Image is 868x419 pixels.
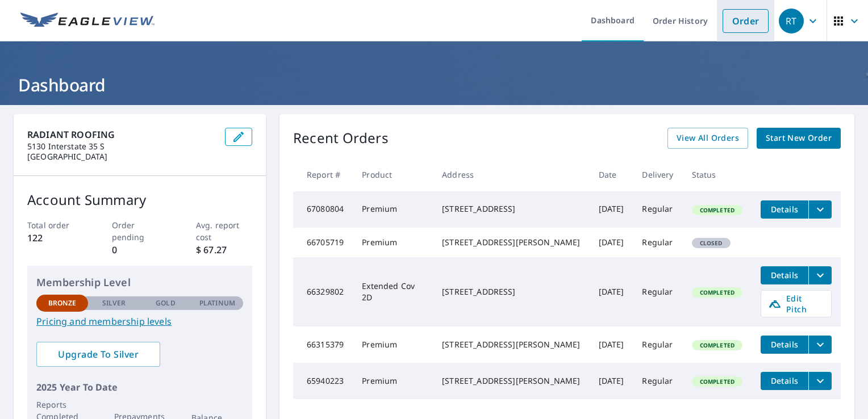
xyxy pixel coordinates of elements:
td: Premium [353,191,433,228]
span: Details [767,375,802,386]
p: Account Summary [27,190,252,210]
p: Recent Orders [293,128,389,149]
th: Product [353,158,433,191]
span: Completed [693,288,741,296]
p: Silver [102,298,126,308]
div: [STREET_ADDRESS][PERSON_NAME] [442,237,580,248]
p: Gold [156,298,175,308]
p: [GEOGRAPHIC_DATA] [27,152,216,162]
span: View All Orders [677,131,739,145]
button: detailsBtn-65940223 [761,372,808,390]
td: [DATE] [590,257,633,326]
td: Regular [633,326,682,363]
p: Avg. report cost [196,219,252,243]
div: [STREET_ADDRESS] [442,203,580,215]
span: Edit Pitch [768,293,824,315]
span: Details [767,204,802,215]
td: 66705719 [293,228,353,257]
td: Premium [353,326,433,363]
button: filesDropdownBtn-67080804 [808,200,832,219]
button: detailsBtn-67080804 [761,200,808,219]
p: Platinum [199,298,235,308]
td: 66329802 [293,257,353,326]
button: filesDropdownBtn-65940223 [808,372,832,390]
span: Completed [693,341,741,349]
td: Premium [353,363,433,399]
p: 0 [112,243,168,257]
p: Bronze [48,298,77,308]
a: Order [723,9,769,33]
p: RADIANT ROOFING [27,128,216,141]
th: Delivery [633,158,682,191]
td: Regular [633,191,682,228]
th: Date [590,158,633,191]
span: Start New Order [766,131,832,145]
td: 65940223 [293,363,353,399]
td: [DATE] [590,363,633,399]
a: Upgrade To Silver [36,342,160,367]
td: Regular [633,228,682,257]
a: Start New Order [757,128,841,149]
a: Pricing and membership levels [36,315,243,328]
img: EV Logo [20,12,155,30]
div: [STREET_ADDRESS] [442,286,580,298]
span: Completed [693,206,741,214]
span: Details [767,270,802,280]
p: Membership Level [36,275,243,290]
span: Closed [693,239,729,247]
td: Regular [633,257,682,326]
th: Address [433,158,589,191]
button: detailsBtn-66329802 [761,266,808,284]
td: Regular [633,363,682,399]
td: Extended Cov 2D [353,257,433,326]
div: RT [779,9,804,33]
td: [DATE] [590,191,633,228]
span: Details [767,339,802,350]
button: detailsBtn-66315379 [761,336,808,354]
p: 2025 Year To Date [36,380,243,394]
td: [DATE] [590,326,633,363]
a: Edit Pitch [761,290,832,317]
span: Upgrade To Silver [45,348,151,361]
p: 5130 Interstate 35 S [27,141,216,152]
p: 122 [27,231,84,245]
div: [STREET_ADDRESS][PERSON_NAME] [442,339,580,350]
td: [DATE] [590,228,633,257]
button: filesDropdownBtn-66329802 [808,266,832,284]
p: Order pending [112,219,168,243]
p: $ 67.27 [196,243,252,257]
a: View All Orders [667,128,748,149]
th: Status [683,158,752,191]
td: 67080804 [293,191,353,228]
span: Completed [693,378,741,386]
h1: Dashboard [14,73,854,97]
div: [STREET_ADDRESS][PERSON_NAME] [442,375,580,387]
th: Report # [293,158,353,191]
p: Total order [27,219,84,231]
td: Premium [353,228,433,257]
td: 66315379 [293,326,353,363]
button: filesDropdownBtn-66315379 [808,336,832,354]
